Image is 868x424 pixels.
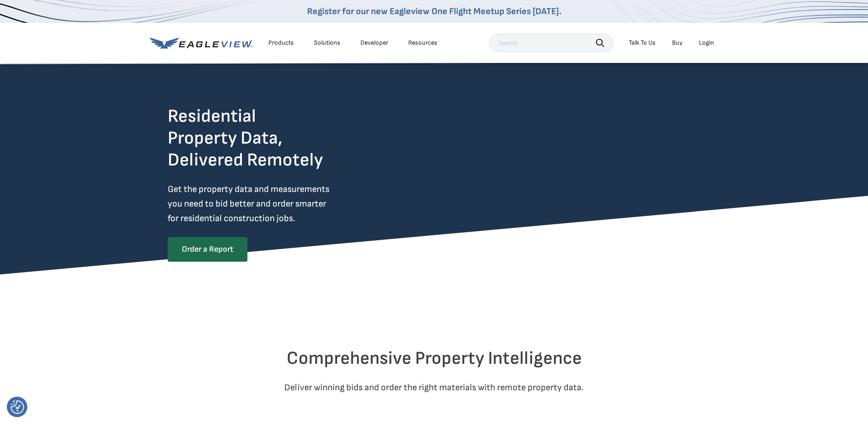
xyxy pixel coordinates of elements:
div: Talk To Us [629,39,656,47]
button: Consent Preferences [10,400,24,414]
a: Buy [672,39,683,47]
div: Resources [408,39,437,47]
div: Solutions [314,39,340,47]
a: Order a Report [168,237,247,262]
a: Developer [360,39,388,47]
div: Products [268,39,294,47]
img: Revisit consent button [10,400,24,414]
a: Register for our new Eagleview One Flight Meetup Series [DATE]. [307,6,561,17]
h2: Comprehensive Property Intelligence [168,347,701,369]
p: Get the property data and measurements you need to bid better and order smarter for residential c... [168,182,367,226]
p: Deliver winning bids and order the right materials with remote property data. [168,380,701,395]
input: Search [489,34,613,52]
div: Login [699,39,714,47]
h2: Residential Property Data, Delivered Remotely [168,105,323,171]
